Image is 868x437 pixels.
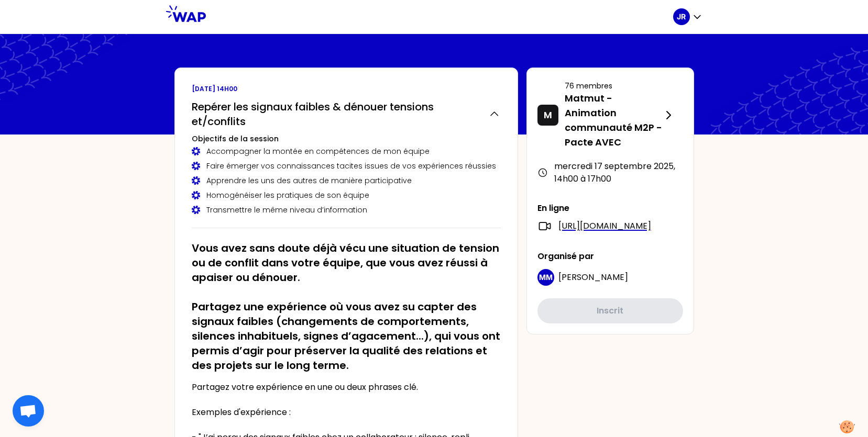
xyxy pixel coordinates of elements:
[544,108,552,122] p: M
[537,250,683,263] p: Organisé par
[192,133,501,144] h3: Objectifs de la session
[192,99,480,129] h2: Repérer les signaux faibles & dénouer tensions et/conflits
[537,202,683,215] p: En ligne
[192,146,501,156] div: Accompagner la montée en compétences de mon équipe
[192,190,501,200] div: Homogénéiser les pratiques de son équipe
[677,12,686,22] p: JR
[192,205,501,215] div: Transmettre le même niveau d’information
[192,161,501,171] div: Faire émerger vos connaissances tacites issues de vos expériences réussies
[558,271,628,283] span: [PERSON_NAME]
[192,241,501,373] h2: Vous avez sans doute déjà vécu une situation de tension ou de conflit dans votre équipe, que vous...
[565,91,662,150] p: Matmut - Animation communauté M2P - Pacte AVEC
[192,175,501,186] div: Apprendre les uns des autres de manière participative
[558,220,651,232] a: [URL][DOMAIN_NAME]
[537,160,683,185] div: mercredi 17 septembre 2025 , 14h00 à 17h00
[537,298,683,323] button: Inscrit
[539,272,553,283] p: MM
[565,81,662,91] p: 76 membres
[673,8,702,25] button: JR
[13,395,44,427] div: Ouvrir le chat
[192,99,501,129] button: Repérer les signaux faibles & dénouer tensions et/conflits
[192,85,501,93] p: [DATE] 14h00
